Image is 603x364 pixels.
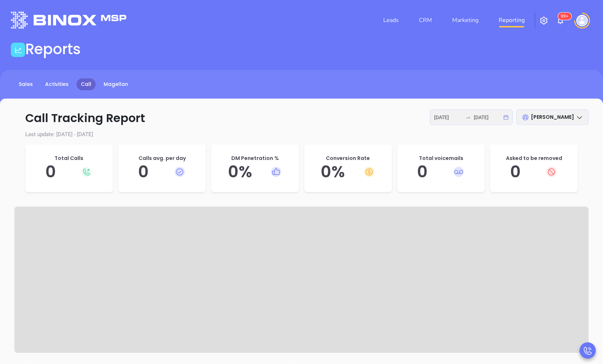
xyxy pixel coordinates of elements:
[416,13,435,27] a: CRM
[41,78,73,90] a: Activities
[32,155,106,162] p: Total Calls
[497,155,571,162] p: Asked to be removed
[405,155,478,162] p: Total voicemails
[434,113,462,121] input: Start date
[465,114,471,120] span: to
[380,13,402,27] a: Leads
[126,162,199,182] h5: 0
[449,13,481,27] a: Marketing
[558,13,571,20] sup: 100
[218,162,292,182] h5: 0 %
[405,162,478,182] h5: 0
[465,114,471,120] span: swap-right
[496,13,528,27] a: Reporting
[311,162,385,182] h5: 0 %
[14,130,589,139] p: Last update: [DATE] - [DATE]
[218,155,292,162] p: DM Penetration %
[77,78,96,90] a: Call
[576,15,588,26] img: user
[497,162,571,182] h5: 0
[556,16,565,25] img: iconNotification
[126,155,199,162] p: Calls avg. per day
[14,78,37,90] a: Sales
[474,113,502,121] input: End date
[311,155,385,162] p: Conversion Rate
[32,162,106,182] h5: 0
[531,113,574,121] span: [PERSON_NAME]
[14,109,589,127] p: Call Tracking Report
[539,16,548,25] img: iconSetting
[11,12,126,29] img: logo
[25,40,81,58] h1: Reports
[99,78,132,90] a: Magellan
